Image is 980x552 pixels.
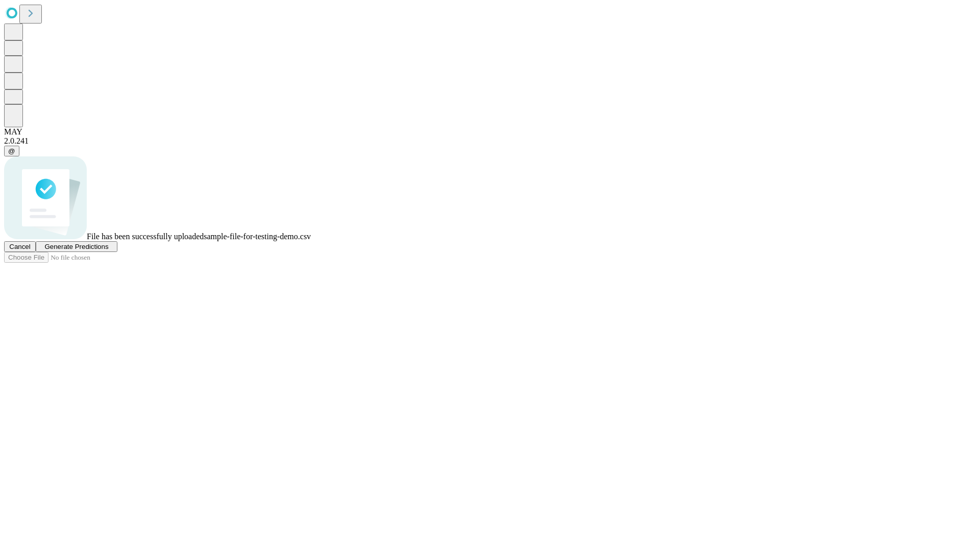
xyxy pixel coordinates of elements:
span: sample-file-for-testing-demo.csv [204,232,311,241]
span: Generate Predictions [44,243,108,250]
span: @ [8,147,15,155]
button: @ [4,146,19,156]
button: Generate Predictions [36,241,117,252]
span: Cancel [9,243,31,250]
button: Cancel [4,241,36,252]
div: MAY [4,127,976,136]
div: 2.0.241 [4,136,976,146]
span: File has been successfully uploaded [87,232,204,241]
